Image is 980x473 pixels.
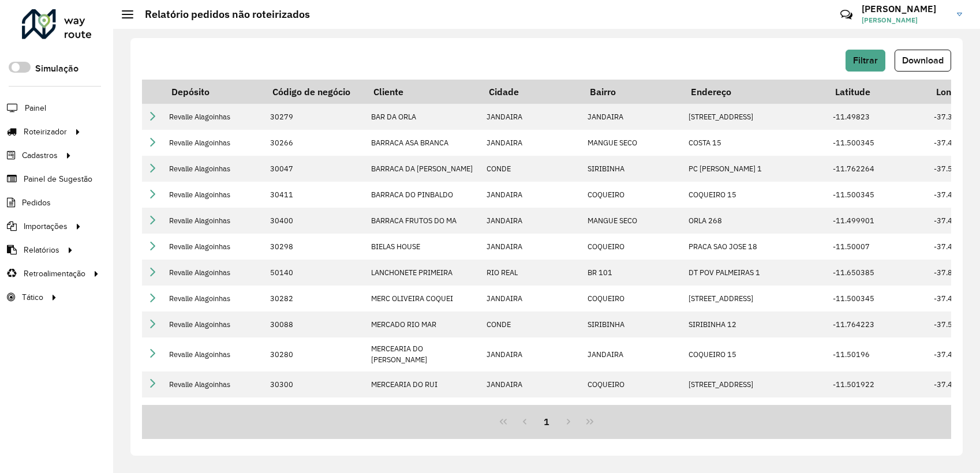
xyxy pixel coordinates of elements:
[481,208,582,234] td: JANDAIRA
[827,182,928,208] td: -11.500345
[133,8,310,21] h2: Relatório pedidos não roteirizados
[582,234,683,260] td: COQUEIRO
[827,311,928,337] td: -11.764223
[582,182,683,208] td: COQUEIRO
[481,80,582,104] th: Cidade
[827,208,928,234] td: -11.499901
[24,268,85,280] span: Retroalimentação
[24,244,59,256] span: Relatórios
[25,102,46,114] span: Painel
[163,182,264,208] td: Revalle Alagoinhas
[827,80,928,104] th: Latitude
[846,50,885,72] button: Filtrar
[163,80,264,104] th: Depósito
[481,371,582,397] td: JANDAIRA
[365,104,481,130] td: BAR DA ORLA
[582,397,683,423] td: CENTRO
[683,80,827,104] th: Endereço
[683,311,827,337] td: SIRIBINHA 12
[683,337,827,371] td: COQUEIRO 15
[862,15,948,25] span: [PERSON_NAME]
[582,286,683,311] td: COQUEIRO
[365,182,481,208] td: BARRACA DO PINBALDO
[683,260,827,286] td: DT POV PALMEIRAS 1
[264,104,365,130] td: 30279
[683,104,827,130] td: [STREET_ADDRESS]
[163,260,264,286] td: Revalle Alagoinhas
[22,149,58,162] span: Cadastros
[481,104,582,130] td: JANDAIRA
[264,286,365,311] td: 30282
[481,397,582,423] td: RIO REAL
[24,220,68,232] span: Importações
[827,234,928,260] td: -11.50007
[481,286,582,311] td: JANDAIRA
[683,182,827,208] td: COQUEIRO 15
[582,130,683,156] td: MANGUE SECO
[365,286,481,311] td: MERC OLIVEIRA COQUEI
[481,337,582,371] td: JANDAIRA
[264,130,365,156] td: 30266
[22,291,43,303] span: Tático
[163,311,264,337] td: Revalle Alagoinhas
[895,50,951,72] button: Download
[827,371,928,397] td: -11.501922
[683,397,827,423] td: Povoado Palmeira SN
[163,397,264,423] td: Revalle Alagoinhas
[582,104,683,130] td: JANDAIRA
[264,208,365,234] td: 30400
[582,311,683,337] td: SIRIBINHA
[902,55,944,65] span: Download
[481,311,582,337] td: CONDE
[481,156,582,182] td: CONDE
[264,397,365,423] td: 20239
[365,371,481,397] td: MERCEARIA DO RUI
[163,286,264,311] td: Revalle Alagoinhas
[481,260,582,286] td: RIO REAL
[827,156,928,182] td: -11.762264
[582,337,683,371] td: JANDAIRA
[163,371,264,397] td: Revalle Alagoinhas
[582,260,683,286] td: BR 101
[365,260,481,286] td: LANCHONETE PRIMEIRA
[264,371,365,397] td: 30300
[365,234,481,260] td: BIELAS HOUSE
[582,156,683,182] td: SIRIBINHA
[827,286,928,311] td: -11.500345
[827,337,928,371] td: -11.50196
[163,156,264,182] td: Revalle Alagoinhas
[683,156,827,182] td: PC [PERSON_NAME] 1
[481,130,582,156] td: JANDAIRA
[827,260,928,286] td: -11.650385
[264,80,365,104] th: Código de negócio
[683,130,827,156] td: COSTA 15
[264,311,365,337] td: 30088
[481,234,582,260] td: JANDAIRA
[582,371,683,397] td: COQUEIRO
[683,371,827,397] td: [STREET_ADDRESS]
[702,3,823,35] div: Críticas? Dúvidas? Elogios? Sugestões? Entre em contato conosco!
[683,286,827,311] td: [STREET_ADDRESS]
[163,337,264,371] td: Revalle Alagoinhas
[827,104,928,130] td: -11.49823
[683,234,827,260] td: PRACA SAO JOSE 18
[264,260,365,286] td: 50140
[853,55,878,65] span: Filtrar
[683,208,827,234] td: ORLA 268
[365,156,481,182] td: BARRACA DA [PERSON_NAME]
[365,337,481,371] td: MERCEARIA DO [PERSON_NAME]
[365,397,481,423] td: MERCEARIA TODA HORA
[264,337,365,371] td: 30280
[582,80,683,104] th: Bairro
[365,80,481,104] th: Cliente
[862,3,948,14] h3: [PERSON_NAME]
[22,197,51,209] span: Pedidos
[834,2,859,27] a: Contato Rápido
[264,156,365,182] td: 30047
[827,397,928,423] td: -11.645548
[163,104,264,130] td: Revalle Alagoinhas
[365,311,481,337] td: MERCADO RIO MAR
[35,62,78,76] label: Simulação
[163,208,264,234] td: Revalle Alagoinhas
[264,234,365,260] td: 30298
